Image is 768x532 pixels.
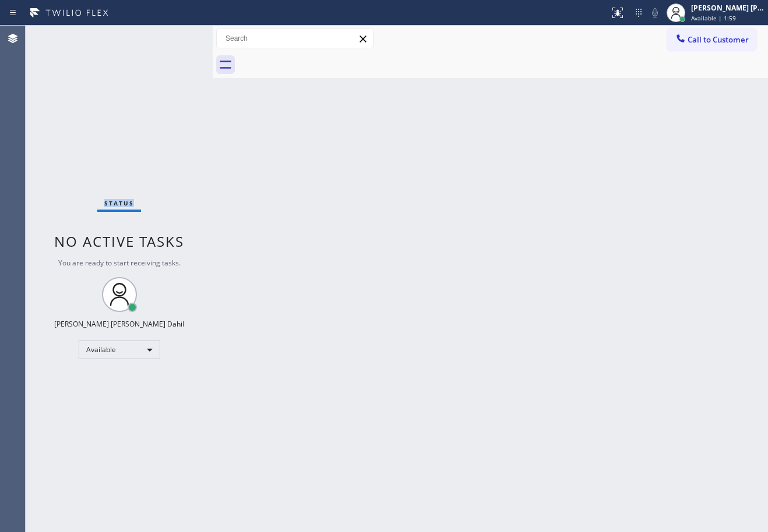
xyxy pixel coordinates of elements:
button: Call to Customer [667,29,756,51]
input: Search [217,29,373,48]
span: Available | 1:59 [691,14,736,22]
span: Call to Customer [688,34,749,45]
span: Status [104,199,134,207]
button: Mute [647,5,663,21]
span: No active tasks [54,232,184,251]
div: Available [79,341,160,359]
div: [PERSON_NAME] [PERSON_NAME] Dahil [691,3,765,13]
span: You are ready to start receiving tasks. [58,258,181,268]
div: [PERSON_NAME] [PERSON_NAME] Dahil [54,319,184,329]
